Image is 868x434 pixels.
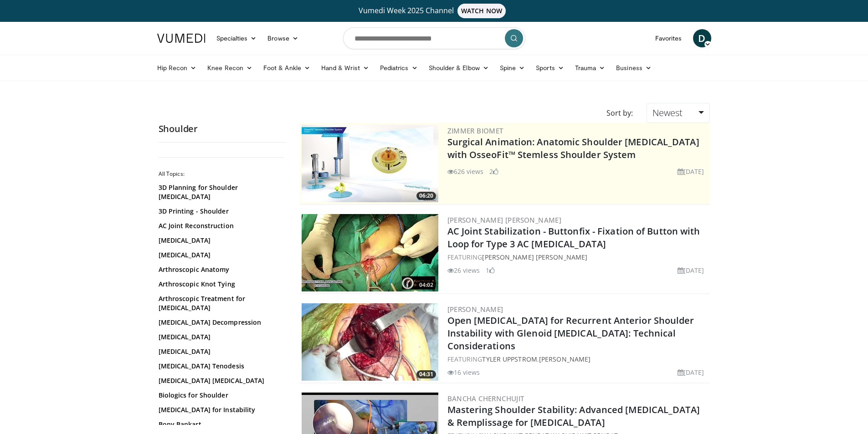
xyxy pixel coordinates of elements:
img: 2b2da37e-a9b6-423e-b87e-b89ec568d167.300x170_q85_crop-smart_upscale.jpg [302,303,438,381]
span: Newest [652,107,683,119]
a: Surgical Animation: Anatomic Shoulder [MEDICAL_DATA] with OsseoFit™ Stemless Shoulder System [447,136,699,161]
a: Knee Recon [202,59,258,77]
li: [DATE] [678,266,704,275]
a: 04:02 [302,214,438,291]
span: 04:31 [416,370,436,378]
div: FEATURING , [447,354,708,364]
a: Biologics for Shoulder [159,391,282,400]
li: [DATE] [678,368,704,377]
a: Zimmer Biomet [447,126,503,135]
a: Arthroscopic Treatment for [MEDICAL_DATA] [159,294,282,312]
input: Search topics, interventions [343,27,525,49]
a: Shoulder & Elbow [423,59,494,77]
a: Trauma [570,59,611,77]
a: [PERSON_NAME] [PERSON_NAME] [447,215,562,225]
a: [MEDICAL_DATA] [159,332,282,342]
img: 84e7f812-2061-4fff-86f6-cdff29f66ef4.300x170_q85_crop-smart_upscale.jpg [302,125,438,202]
a: Newest [647,103,709,123]
a: [MEDICAL_DATA] [159,236,282,245]
li: 2 [489,167,498,176]
a: 3D Printing - Shoulder [159,207,282,216]
a: Browse [262,29,304,47]
li: [DATE] [678,167,704,176]
h2: Shoulder [159,123,286,135]
a: [MEDICAL_DATA] [MEDICAL_DATA] [159,376,282,385]
a: Favorites [650,29,688,47]
a: [PERSON_NAME] [539,355,591,363]
a: [PERSON_NAME] [447,305,503,314]
a: 06:20 [302,125,438,202]
span: 04:02 [416,281,436,289]
a: Business [611,59,657,77]
a: 3D Planning for Shoulder [MEDICAL_DATA] [159,183,282,201]
a: Arthroscopic Knot Tying [159,280,282,289]
a: [PERSON_NAME] [PERSON_NAME] [482,253,587,261]
a: D [693,29,711,47]
a: Open [MEDICAL_DATA] for Recurrent Anterior Shoulder Instability with Glenoid [MEDICAL_DATA]: Tech... [447,314,694,352]
span: 06:20 [416,192,436,200]
h2: All Topics: [159,170,284,178]
div: Sort by: [600,103,640,123]
a: Pediatrics [375,59,423,77]
a: [MEDICAL_DATA] for Instability [159,405,282,414]
a: Tyler Uppstrom [482,355,537,363]
li: 26 views [447,266,480,275]
a: Vumedi Week 2025 ChannelWATCH NOW [159,4,710,18]
a: [MEDICAL_DATA] [159,250,282,260]
a: Mastering Shoulder Stability: Advanced [MEDICAL_DATA] & Remplissage for [MEDICAL_DATA] [447,403,700,429]
a: [MEDICAL_DATA] Tenodesis [159,362,282,371]
li: 16 views [447,368,480,377]
li: 626 views [447,167,484,176]
a: Sports [530,59,570,77]
a: Specialties [211,29,262,47]
a: [MEDICAL_DATA] [159,347,282,356]
img: c2f644dc-a967-485d-903d-283ce6bc3929.300x170_q85_crop-smart_upscale.jpg [302,214,438,291]
a: AC Joint Reconstruction [159,221,282,230]
a: AC Joint Stabilization - Buttonfix - Fixation of Button with Loop for Type 3 AC [MEDICAL_DATA] [447,225,700,250]
li: 1 [486,266,495,275]
img: VuMedi Logo [157,34,205,43]
a: Bancha Chernchujit [447,394,524,403]
a: Bony Bankart [159,420,282,429]
a: [MEDICAL_DATA] Decompression [159,318,282,327]
a: Hand & Wrist [316,59,375,77]
div: FEATURING [447,252,708,262]
span: WATCH NOW [457,4,506,18]
a: 04:31 [302,303,438,381]
a: Hip Recon [152,59,202,77]
a: Arthroscopic Anatomy [159,265,282,274]
a: Spine [494,59,530,77]
a: Foot & Ankle [258,59,316,77]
